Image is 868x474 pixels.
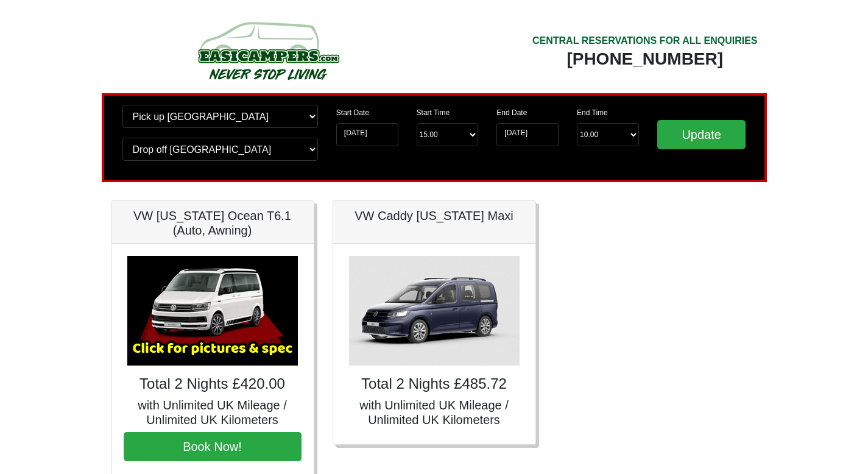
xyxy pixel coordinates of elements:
img: VW Caddy California Maxi [349,256,520,366]
label: Start Time [417,107,450,118]
input: Update [657,120,746,149]
h4: Total 2 Nights £485.72 [345,375,523,393]
img: campers-checkout-logo.png [152,17,384,84]
button: Book Now! [124,432,302,461]
label: End Time [577,107,608,118]
h5: VW Caddy [US_STATE] Maxi [345,208,523,223]
h5: VW [US_STATE] Ocean T6.1 (Auto, Awning) [124,208,302,238]
label: Start Date [336,107,369,118]
h5: with Unlimited UK Mileage / Unlimited UK Kilometers [124,398,302,427]
img: VW California Ocean T6.1 (Auto, Awning) [127,256,298,366]
h4: Total 2 Nights £420.00 [124,375,302,393]
label: End Date [496,107,527,118]
div: [PHONE_NUMBER] [532,48,758,70]
input: Return Date [496,123,559,146]
h5: with Unlimited UK Mileage / Unlimited UK Kilometers [345,398,523,427]
div: CENTRAL RESERVATIONS FOR ALL ENQUIRIES [532,34,758,48]
input: Start Date [336,123,398,146]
